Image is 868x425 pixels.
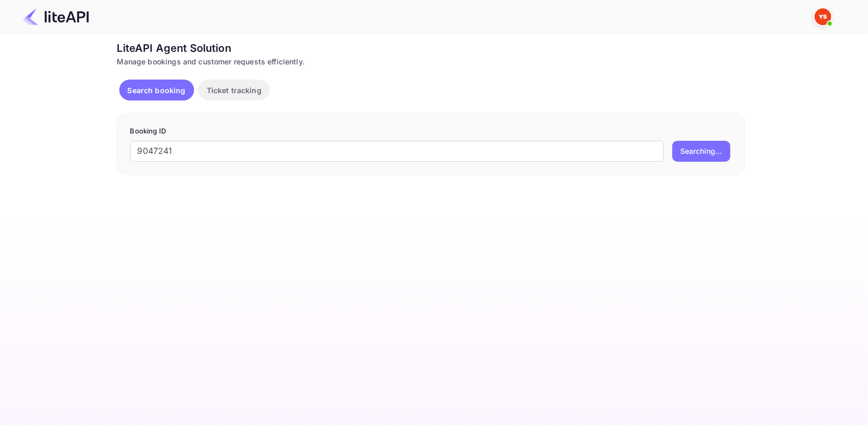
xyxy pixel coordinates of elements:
[130,141,664,162] input: Enter Booking ID (e.g., 63782194)
[117,56,745,67] div: Manage bookings and customer requests efficiently.
[117,40,745,56] div: LiteAPI Agent Solution
[207,85,262,96] p: Ticket tracking
[130,126,732,137] p: Booking ID
[815,8,831,25] img: Yandex Support
[23,8,89,25] img: LiteAPI Logo
[672,141,730,162] button: Searching...
[128,85,186,96] p: Search booking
